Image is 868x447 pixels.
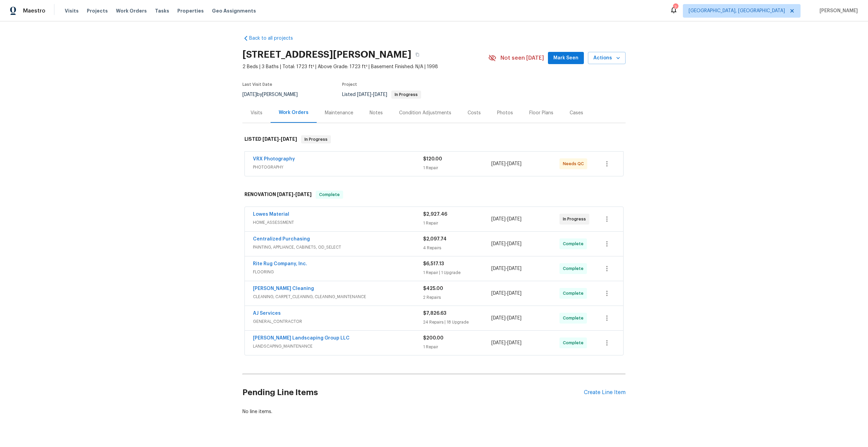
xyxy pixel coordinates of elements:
div: 4 Repairs [423,245,491,251]
span: Needs QC [563,160,587,167]
span: [DATE] [262,137,279,141]
span: [DATE] [507,217,521,221]
span: In Progress [302,136,330,143]
div: Notes [370,110,383,116]
div: Maintenance [325,110,353,116]
span: [DATE] [507,316,521,320]
span: Projects [87,7,108,14]
span: [DATE] [491,241,506,246]
button: Copy Address [411,48,423,61]
span: In Progress [392,93,420,97]
span: [DATE] [491,316,506,320]
span: $2,927.46 [423,212,447,217]
span: - [262,137,297,141]
span: [DATE] [295,192,312,197]
span: [DATE] [507,161,521,166]
span: HOME_ASSESSMENT [253,219,423,226]
div: 1 Repair | 1 Upgrade [423,269,491,276]
span: $425.00 [423,286,443,291]
div: 1 Repair [423,164,491,171]
span: $7,826.63 [423,311,446,316]
div: Floor Plans [529,110,553,116]
span: [DATE] [281,137,297,141]
a: [PERSON_NAME] Cleaning [253,286,314,291]
span: CLEANING, CARPET_CLEANING, CLEANING_MAINTENANCE [253,293,423,300]
h2: Pending Line Items [242,377,584,408]
a: [PERSON_NAME] Landscaping Group LLC [253,336,350,341]
a: VRX Photography [253,157,295,161]
span: Complete [563,290,586,297]
span: [DATE] [507,291,521,296]
span: [DATE] [491,217,506,221]
span: - [277,192,312,197]
h6: LISTED [244,135,297,143]
span: GENERAL_CONTRACTOR [253,318,423,325]
a: Rite Rug Company, Inc. [253,261,307,266]
h2: [STREET_ADDRESS][PERSON_NAME] [242,51,411,58]
h6: RENOVATION [244,191,312,199]
div: by [PERSON_NAME] [242,91,306,99]
a: AJ Services [253,311,281,316]
span: In Progress [563,216,589,222]
span: Complete [563,240,586,247]
span: [DATE] [491,291,506,296]
div: Photos [497,110,513,116]
span: Complete [563,339,586,346]
span: Mark Seen [553,54,578,62]
button: Mark Seen [548,52,584,64]
a: Back to all projects [242,35,308,42]
span: $200.00 [423,336,443,341]
span: Project [342,82,357,86]
span: - [357,92,387,97]
span: [DATE] [357,92,371,97]
span: Geo Assignments [212,7,256,14]
div: 7 [673,4,678,11]
span: $120.00 [423,157,442,161]
div: Condition Adjustments [399,110,451,116]
span: Maestro [23,7,45,14]
span: PHOTOGRAPHY [253,164,423,171]
span: Properties [177,7,204,14]
span: - [491,290,521,297]
span: [DATE] [491,341,506,345]
span: [DATE] [242,92,257,97]
span: [PERSON_NAME] [817,7,858,14]
span: [DATE] [277,192,293,197]
span: Tasks [155,8,169,13]
span: Complete [563,315,586,322]
div: Visits [251,110,262,116]
span: - [491,339,521,346]
span: [DATE] [507,341,521,345]
div: 24 Repairs | 18 Upgrade [423,319,491,326]
span: - [491,240,521,247]
span: Last Visit Date [242,82,272,86]
span: Visits [65,7,79,14]
div: 1 Repair [423,344,491,350]
div: Work Orders [279,109,309,116]
button: Actions [588,52,626,64]
div: Cases [570,110,583,116]
span: Not seen [DATE] [500,55,544,61]
div: Costs [468,110,481,116]
div: RENOVATION [DATE]-[DATE]Complete [242,184,626,206]
span: - [491,315,521,322]
span: PAINTING, APPLIANCE, CABINETS, OD_SELECT [253,244,423,251]
span: $2,097.74 [423,237,447,241]
span: FLOORING [253,269,423,275]
span: Complete [563,265,586,272]
span: - [491,265,521,272]
span: $6,517.13 [423,261,444,266]
span: LANDSCAPING_MAINTENANCE [253,343,423,350]
span: Work Orders [116,7,147,14]
span: [DATE] [507,241,521,246]
div: Create Line Item [584,389,626,396]
span: Listed [342,92,421,97]
a: Lowes Material [253,212,289,217]
span: [GEOGRAPHIC_DATA], [GEOGRAPHIC_DATA] [689,7,785,14]
div: LISTED [DATE]-[DATE]In Progress [242,129,626,150]
span: - [491,160,521,167]
span: [DATE] [491,266,506,271]
span: - [491,216,521,222]
div: 1 Repair [423,220,491,227]
span: [DATE] [491,161,506,166]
